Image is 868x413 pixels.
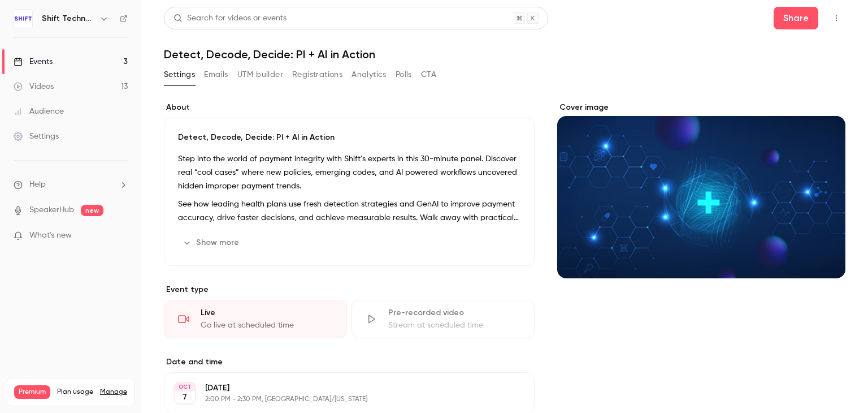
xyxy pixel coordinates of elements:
[237,66,283,84] button: UTM builder
[175,383,195,391] div: OCT
[164,284,535,295] p: Event type
[14,10,32,28] img: Shift Technology
[14,131,59,142] div: Settings
[204,66,228,84] button: Emails
[29,204,74,216] a: SpeakerHub
[205,395,475,404] p: 2:00 PM - 2:30 PM, [GEOGRAPHIC_DATA]/[US_STATE]
[14,179,128,191] li: help-dropdown-opener
[42,13,95,24] h6: Shift Technology
[201,320,333,331] div: Go live at scheduled time
[178,132,520,143] p: Detect, Decode, Decide: PI + AI in Action
[351,66,387,84] button: Analytics
[173,12,287,24] div: Search for videos or events
[421,66,436,84] button: CTA
[557,102,845,278] section: Cover image
[164,356,535,368] label: Date and time
[100,388,127,397] a: Manage
[557,102,845,113] label: Cover image
[14,56,53,67] div: Events
[183,392,187,403] p: 7
[164,48,845,61] h1: Detect, Decode, Decide: PI + AI in Action
[81,205,103,216] span: new
[164,66,195,84] button: Settings
[57,388,93,397] span: Plan usage
[396,66,412,84] button: Polls
[14,81,54,92] div: Videos
[388,307,520,319] div: Pre-recorded video
[292,66,342,84] button: Registrations
[351,300,535,338] div: Pre-recorded videoStream at scheduled time
[164,300,347,338] div: LiveGo live at scheduled time
[114,231,128,241] iframe: Noticeable Trigger
[29,179,46,191] span: Help
[14,106,64,117] div: Audience
[178,234,246,252] button: Show more
[14,385,50,399] span: Premium
[29,230,72,242] span: What's new
[388,320,520,331] div: Stream at scheduled time
[178,152,520,193] p: Step into the world of payment integrity with Shift’s experts in this 30-minute panel. Discover r...
[178,197,520,225] p: See how leading health plans use fresh detection strategies and GenAI to improve payment accuracy...
[201,307,333,319] div: Live
[164,102,535,113] label: About
[774,7,818,29] button: Share
[205,382,475,394] p: [DATE]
